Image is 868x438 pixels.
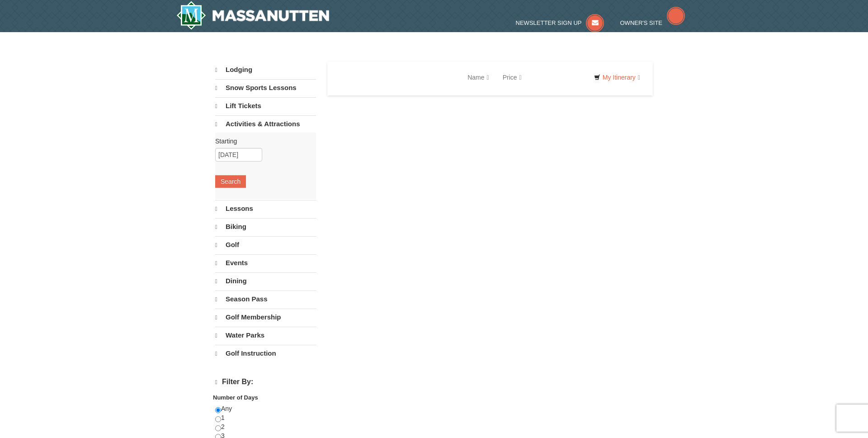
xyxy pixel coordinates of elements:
[215,378,316,386] h4: Filter By:
[176,1,329,30] img: Massanutten Resort Logo
[620,19,663,26] span: Owner's Site
[461,68,495,86] a: Name
[215,62,316,78] a: Lodging
[213,394,258,401] strong: Number of Days
[215,236,316,253] a: Golf
[516,19,582,26] span: Newsletter Sign Up
[496,68,528,86] a: Price
[215,97,316,114] a: Lift Tickets
[215,309,316,326] a: Golf Membership
[215,254,316,271] a: Events
[215,345,316,362] a: Golf Instruction
[516,19,604,26] a: Newsletter Sign Up
[215,137,309,146] label: Starting
[215,79,316,96] a: Snow Sports Lessons
[176,1,329,30] a: Massanutten Resort
[215,175,246,188] button: Search
[215,115,316,133] a: Activities & Attractions
[215,218,316,235] a: Biking
[215,327,316,344] a: Water Parks
[620,19,685,26] a: Owner's Site
[215,200,316,217] a: Lessons
[215,272,316,290] a: Dining
[588,71,646,84] a: My Itinerary
[215,290,316,308] a: Season Pass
